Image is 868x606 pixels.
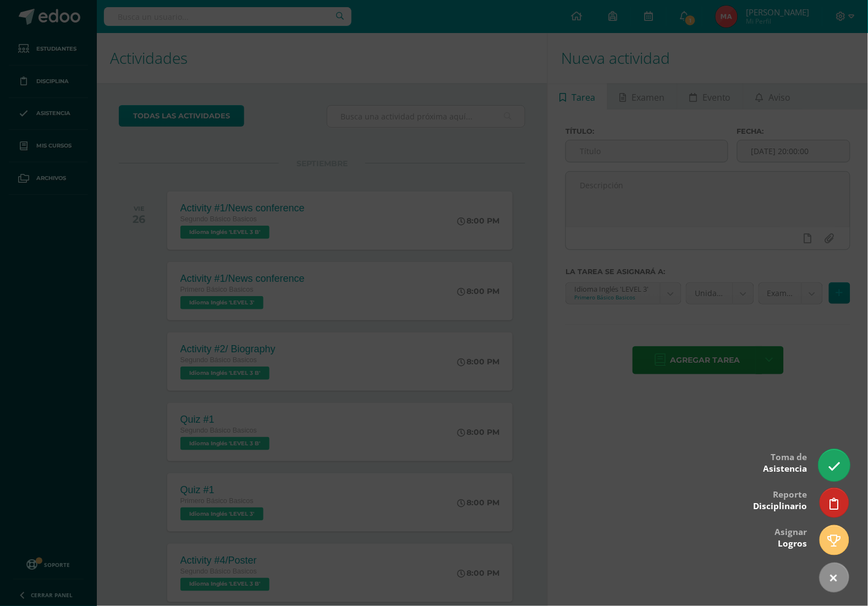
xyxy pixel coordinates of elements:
span: Asistencia [763,463,807,474]
div: Reporte [754,482,807,517]
span: Disciplinario [754,500,807,512]
span: Logros [778,538,807,549]
div: Toma de [763,444,807,480]
div: Asignar [775,519,807,555]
